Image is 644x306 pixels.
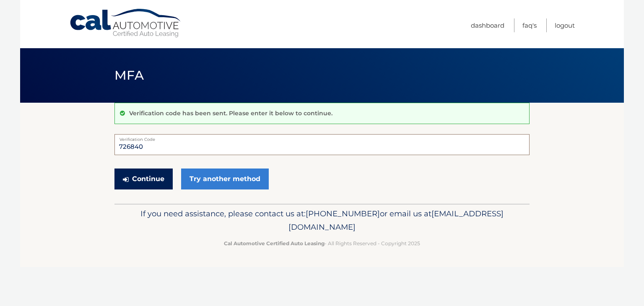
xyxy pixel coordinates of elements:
[114,134,530,141] label: Verification Code
[471,18,504,32] a: Dashboard
[69,8,182,38] a: Cal Automotive
[114,67,144,83] span: MFA
[224,240,325,246] strong: Cal Automotive Certified Auto Leasing
[129,109,332,117] p: Verification code has been sent. Please enter it below to continue.
[120,207,524,234] p: If you need assistance, please contact us at: or email us at
[555,18,575,32] a: Logout
[306,209,380,218] span: [PHONE_NUMBER]
[114,169,173,189] button: Continue
[181,169,269,189] a: Try another method
[114,134,530,155] input: Verification Code
[120,239,524,248] p: - All Rights Reserved - Copyright 2025
[522,18,537,32] a: FAQ's
[288,209,504,232] span: [EMAIL_ADDRESS][DOMAIN_NAME]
